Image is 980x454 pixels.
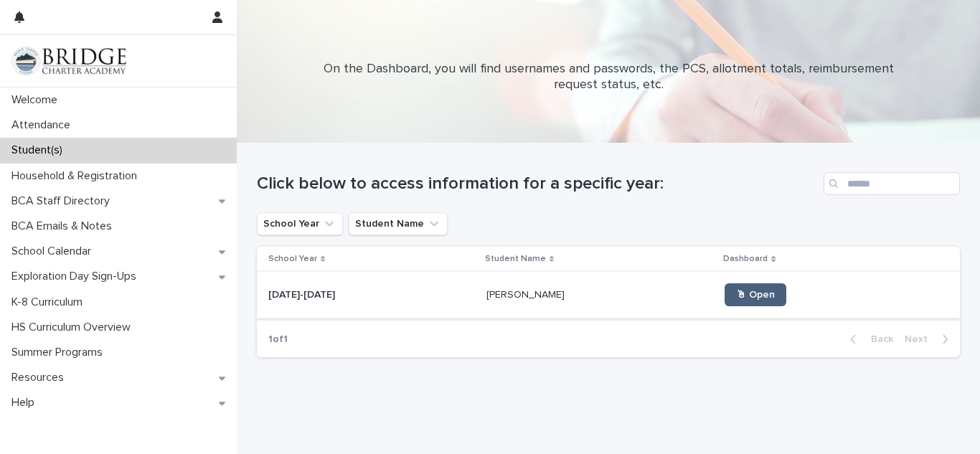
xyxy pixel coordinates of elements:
[485,251,546,267] p: Student Name
[6,245,103,258] p: School Calendar
[6,346,114,359] p: Summer Programs
[6,143,74,157] p: Student(s)
[11,47,126,75] img: V1C1m3IdTEidaUdm9Hs0
[257,322,299,357] p: 1 of 1
[257,212,343,235] button: School Year
[899,333,960,346] button: Next
[6,270,148,283] p: Exploration Day Sign-Ups
[6,321,142,334] p: HS Curriculum Overview
[736,290,775,300] span: 🖱 Open
[268,251,317,267] p: School Year
[6,371,75,384] p: Resources
[6,194,121,208] p: BCA Staff Directory
[6,118,82,132] p: Attendance
[905,334,936,344] span: Next
[349,212,448,235] button: Student Name
[723,251,768,267] p: Dashboard
[6,295,94,309] p: K-8 Curriculum
[6,169,149,183] p: Household & Registration
[725,283,786,306] a: 🖱 Open
[862,334,893,344] span: Back
[486,286,567,301] p: [PERSON_NAME]
[839,333,899,346] button: Back
[257,272,960,318] tr: [DATE]-[DATE][DATE]-[DATE] [PERSON_NAME][PERSON_NAME] 🖱 Open
[824,172,960,195] input: Search
[6,219,123,233] p: BCA Emails & Notes
[6,93,69,107] p: Welcome
[321,62,895,93] p: On the Dashboard, you will find usernames and passwords, the PCS, allotment totals, reimbursement...
[6,396,46,410] p: Help
[257,174,818,194] h1: Click below to access information for a specific year:
[268,286,338,301] p: [DATE]-[DATE]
